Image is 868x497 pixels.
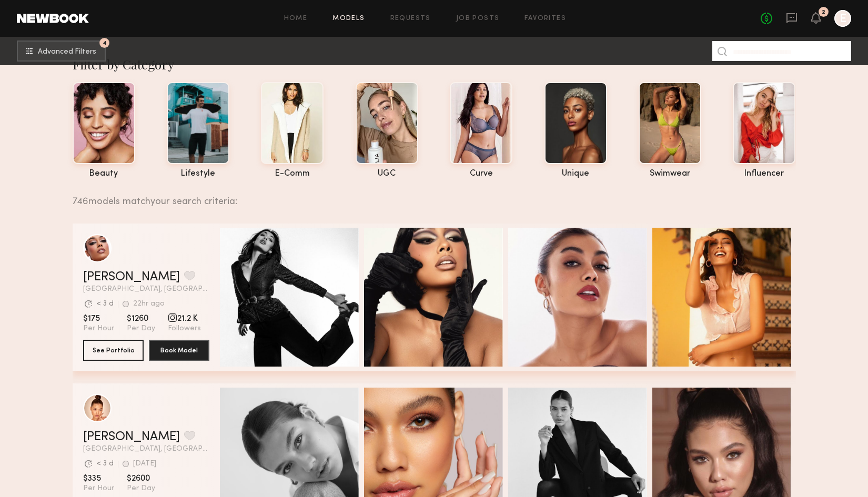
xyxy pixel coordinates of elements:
[639,169,701,178] div: swimwear
[73,169,135,178] div: beauty
[83,473,114,484] span: $335
[96,460,114,468] div: < 3 d
[450,169,512,178] div: curve
[133,460,156,468] div: [DATE]
[83,431,180,443] a: [PERSON_NAME]
[356,169,418,178] div: UGC
[127,324,155,333] span: Per Day
[456,15,500,22] a: Job Posts
[103,40,107,45] span: 4
[261,169,324,178] div: e-comm
[834,10,851,27] a: E
[524,15,566,22] a: Favorites
[127,484,155,493] span: Per Day
[83,271,180,283] a: [PERSON_NAME]
[822,9,825,15] div: 2
[83,340,144,361] button: See Portfolio
[167,169,229,178] div: lifestyle
[83,313,114,324] span: $175
[168,313,201,324] span: 21.2 K
[332,15,365,22] a: Models
[83,484,114,493] span: Per Hour
[38,48,96,56] span: Advanced Filters
[127,313,155,324] span: $1260
[168,324,201,333] span: Followers
[73,185,788,207] div: 746 models match your search criteria:
[83,286,209,293] span: [GEOGRAPHIC_DATA], [GEOGRAPHIC_DATA]
[83,324,114,333] span: Per Hour
[149,340,209,361] button: Book Model
[133,300,165,308] div: 22hr ago
[544,169,607,178] div: unique
[96,300,114,308] div: < 3 d
[390,15,431,22] a: Requests
[83,445,209,453] span: [GEOGRAPHIC_DATA], [GEOGRAPHIC_DATA]
[733,169,795,178] div: influencer
[127,473,155,484] span: $2600
[284,15,308,22] a: Home
[17,40,106,62] button: 4Advanced Filters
